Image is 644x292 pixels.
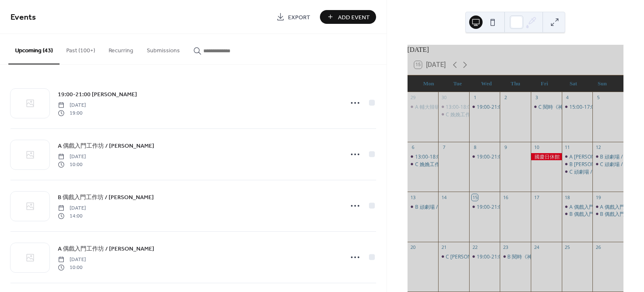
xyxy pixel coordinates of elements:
[438,111,469,118] div: C 娩娩工作室-我們的六堂課 / 賴玟君
[477,203,545,210] div: 19:00-21:00 [PERSON_NAME]
[441,244,447,251] div: 21
[533,244,540,251] div: 24
[102,34,140,64] button: Recurring
[408,203,439,210] div: B 頑劇場 / 羅翡翠
[408,161,439,168] div: C 娩娩工作室-我們的六堂課 / 賴玟君
[58,153,86,161] span: [DATE]
[569,103,638,110] div: 15:00-17:00 [PERSON_NAME]
[58,205,86,212] span: [DATE]
[500,253,531,260] div: B 閱時《神農十七號》 / 戴家榆
[58,256,86,264] span: [DATE]
[538,103,632,110] div: C 閱時《神農十七號》 / [PERSON_NAME]
[569,153,613,160] div: A [PERSON_NAME]
[441,194,447,200] div: 14
[415,203,454,210] div: B 頑劇場 / 羅翡翠
[10,9,36,26] span: Events
[58,142,154,151] span: A 偶戲入門工作坊 / [PERSON_NAME]
[507,253,601,260] div: B 閱時《神農十七號》 / [PERSON_NAME]
[415,153,545,160] div: 13:00-18:00 娩娩工作室-我們的六堂課 / [PERSON_NAME]
[569,161,613,168] div: B [PERSON_NAME]
[8,34,60,64] button: Upcoming (43)
[569,168,608,175] div: C 頑劇場 / 羅翡翠
[410,144,416,151] div: 6
[58,90,137,99] span: 19:00-21:00 [PERSON_NAME]
[438,103,469,110] div: 13:00-18:00 娩娩工作室-我們的六堂課 / 賴玟君
[472,144,478,151] div: 8
[477,103,545,110] div: 19:00-21:00 [PERSON_NAME]
[446,253,490,260] div: C [PERSON_NAME]
[408,153,439,160] div: 13:00-18:00 娩娩工作室-我們的六堂課 / 賴玟君
[562,161,593,168] div: B 林采融
[533,194,540,200] div: 17
[58,193,154,202] span: B 偶戲入門工作坊 / [PERSON_NAME]
[320,10,376,24] button: Add Event
[415,103,488,110] div: A 輔大韓研社 / [PERSON_NAME]
[477,253,545,260] div: 19:00-21:00 [PERSON_NAME]
[592,210,623,218] div: B 偶戲入門工作坊 / 黃思瑋
[58,212,86,220] span: 14:00
[562,103,593,110] div: 15:00-17:00 梁芷茵
[60,34,102,64] button: Past (100+)
[58,245,154,254] span: A 偶戲入門工作坊 / [PERSON_NAME]
[472,194,478,200] div: 15
[58,192,154,202] a: B 偶戲入門工作坊 / [PERSON_NAME]
[338,13,370,22] span: Add Event
[415,161,520,168] div: C 娩娩工作室-我們的六堂課 / [PERSON_NAME]
[592,153,623,160] div: B 頑劇場 / 羅翡翠
[501,75,530,92] div: Thu
[533,95,540,101] div: 3
[600,161,639,168] div: C 頑劇場 / 羅翡翠
[288,13,310,22] span: Export
[531,103,562,110] div: C 閱時《神農十七號》 / 戴家榆
[58,109,86,117] span: 19:00
[531,153,562,160] div: 國慶日休館
[477,153,545,160] div: 19:00-21:00 [PERSON_NAME]
[443,75,472,92] div: Tue
[140,34,187,64] button: Submissions
[469,103,500,110] div: 19:00-21:00 柯燕玲
[564,194,571,200] div: 18
[595,244,601,251] div: 26
[441,144,447,151] div: 7
[410,194,416,200] div: 13
[588,75,617,92] div: Sun
[469,203,500,210] div: 19:00-21:00 柯燕玲
[530,75,559,92] div: Fri
[502,144,509,151] div: 9
[58,244,154,254] a: A 偶戲入門工作坊 / [PERSON_NAME]
[533,144,540,151] div: 10
[592,161,623,168] div: C 頑劇場 / 羅翡翠
[502,194,509,200] div: 16
[438,253,469,260] div: C 蔡育承
[562,153,593,160] div: A 林采融
[562,168,593,175] div: C 頑劇場 / 羅翡翠
[595,95,601,101] div: 5
[595,144,601,151] div: 12
[408,45,623,55] div: [DATE]
[472,244,478,251] div: 22
[469,253,500,260] div: 19:00-21:00 柯燕玲
[410,95,416,101] div: 29
[564,244,571,251] div: 25
[469,153,500,160] div: 19:00-21:00 柯燕玲
[472,75,501,92] div: Wed
[446,111,551,118] div: C 娩娩工作室-我們的六堂課 / [PERSON_NAME]
[559,75,588,92] div: Sat
[502,95,509,101] div: 2
[600,153,639,160] div: B 頑劇場 / 羅翡翠
[410,244,416,251] div: 20
[58,102,86,109] span: [DATE]
[58,161,86,168] span: 10:00
[58,141,154,151] a: A 偶戲入門工作坊 / [PERSON_NAME]
[58,264,86,271] span: 10:00
[58,90,137,99] a: 19:00-21:00 [PERSON_NAME]
[441,95,447,101] div: 30
[595,194,601,200] div: 19
[446,103,575,110] div: 13:00-18:00 娩娩工作室-我們的六堂課 / [PERSON_NAME]
[564,144,571,151] div: 11
[414,75,443,92] div: Mon
[564,95,571,101] div: 4
[472,95,478,101] div: 1
[562,210,593,218] div: B 偶戲入門工作坊 / 黃思瑋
